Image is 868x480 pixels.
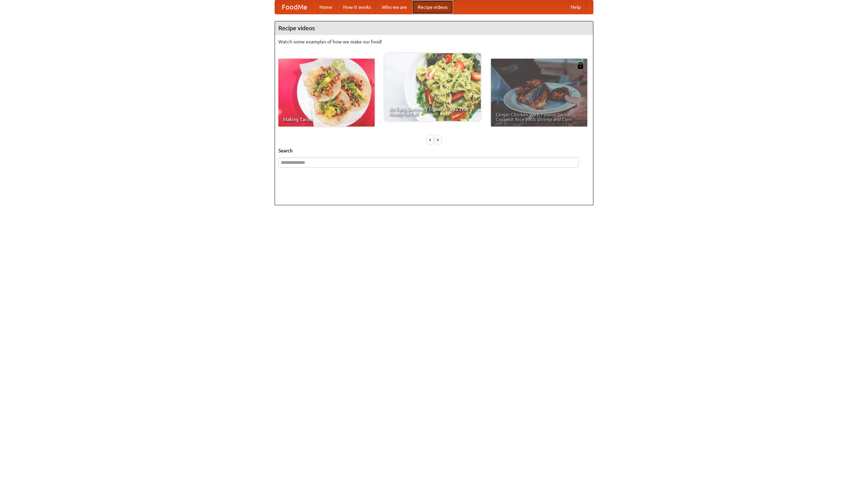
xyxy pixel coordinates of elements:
div: « [427,135,433,144]
a: How it works [338,0,376,14]
div: » [435,135,441,144]
a: An Easy, Summery Tomato Pasta That's Ready for Fall [384,53,481,121]
a: FoodMe [275,0,314,14]
p: Watch some examples of how we make our food! [278,38,590,45]
a: Home [314,0,338,14]
span: An Easy, Summery Tomato Pasta That's Ready for Fall [389,107,476,116]
span: Making Tacos [283,117,370,122]
a: Help [565,0,586,14]
a: Making Tacos [278,59,375,127]
h4: Recipe videos [275,21,593,35]
a: Who we are [376,0,412,14]
a: Recipe videos [412,0,453,14]
h5: Search [278,147,590,154]
img: 483408.png [577,62,584,69]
